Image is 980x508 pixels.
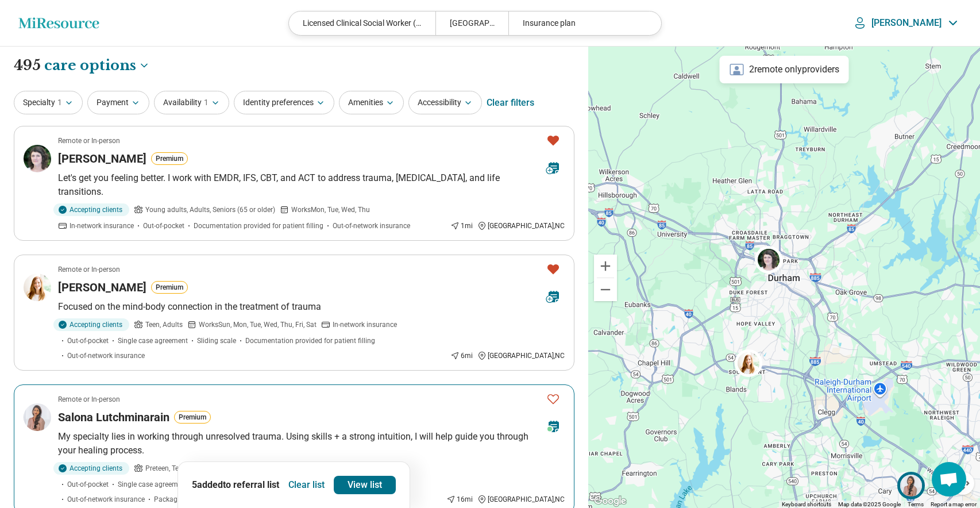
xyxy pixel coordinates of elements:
span: Out-of-pocket [67,479,109,490]
span: In-network insurance [333,320,397,330]
h3: [PERSON_NAME] [58,151,146,167]
a: Terms (opens in new tab) [908,501,924,507]
div: 1 mi [450,221,473,231]
span: 1 [57,97,62,109]
button: Payment [87,91,149,114]
p: [PERSON_NAME] [871,17,942,29]
span: care options [44,56,136,75]
span: Works Sun, Mon, Tue, Wed, Thu, Fri, Sat [199,320,317,330]
span: Out-of-network insurance [67,351,145,361]
div: 16 mi [446,494,473,505]
button: Premium [174,411,211,424]
span: 1 [204,97,209,109]
button: Premium [151,152,188,165]
span: Sliding scale [197,336,236,346]
button: Availability1 [154,91,229,114]
span: Package pricing [154,494,204,505]
button: Specialty1 [14,91,83,114]
button: Premium [151,281,188,294]
span: Map data ©2025 Google [838,501,901,507]
p: Focused on the mind-body connection in the treatment of trauma [58,300,565,314]
div: Licensed Clinical Social Worker (LCSW) [289,11,435,35]
div: Accepting clients [53,462,129,475]
span: Works Mon, Tue, Wed, Thu [291,205,370,215]
span: Documentation provided for patient filling [194,221,323,231]
span: Out-of-pocket [67,336,109,346]
span: Young adults, Adults, Seniors (65 or older) [145,205,275,215]
div: [GEOGRAPHIC_DATA] , NC [477,221,565,231]
button: Zoom out [594,278,617,301]
div: Insurance plan [508,11,654,35]
a: Report a map error [931,501,977,507]
span: Documentation provided for patient filling [245,336,375,346]
div: 2 remote only providers [719,56,848,83]
p: Remote or In-person [58,136,120,146]
div: [GEOGRAPHIC_DATA] , NC [477,351,565,361]
p: 5 added [192,478,279,492]
span: Out-of-network insurance [67,494,145,505]
span: Preteen, Teen, Young adults, Adults, Seniors (65 or older) [145,463,319,474]
a: View list [334,476,396,494]
div: 6 mi [450,351,473,361]
span: In-network insurance [70,221,134,231]
h3: Salona Lutchminarain [58,409,169,425]
div: [GEOGRAPHIC_DATA], [GEOGRAPHIC_DATA] [435,11,508,35]
span: Out-of-pocket [143,221,184,231]
div: Accepting clients [53,203,129,216]
span: Single case agreement [118,479,188,490]
div: [GEOGRAPHIC_DATA] , NC [477,494,565,505]
button: Clear list [284,476,329,494]
button: Zoom in [594,255,617,278]
span: Out-of-network insurance [333,221,410,231]
p: Let's get you feeling better. I work with EMDR, IFS, CBT, and ACT to address trauma, [MEDICAL_DAT... [58,171,565,199]
span: Single case agreement [118,336,188,346]
button: Favorite [542,387,565,411]
p: Remote or In-person [58,394,120,405]
button: Amenities [339,91,404,114]
div: Accepting clients [53,318,129,331]
div: Open chat [932,462,966,497]
button: Identity preferences [234,91,334,114]
button: Favorite [542,257,565,281]
p: Remote or In-person [58,264,120,275]
span: Teen, Adults [145,320,183,330]
h3: [PERSON_NAME] [58,279,146,295]
button: Favorite [542,129,565,152]
div: Clear filters [487,89,534,117]
span: to referral list [223,479,279,490]
h1: 495 [14,56,150,75]
p: My specialty lies in working through unresolved trauma. Using skills + a strong intuition, I will... [58,430,565,457]
button: Care options [44,56,150,75]
button: Accessibility [408,91,482,114]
